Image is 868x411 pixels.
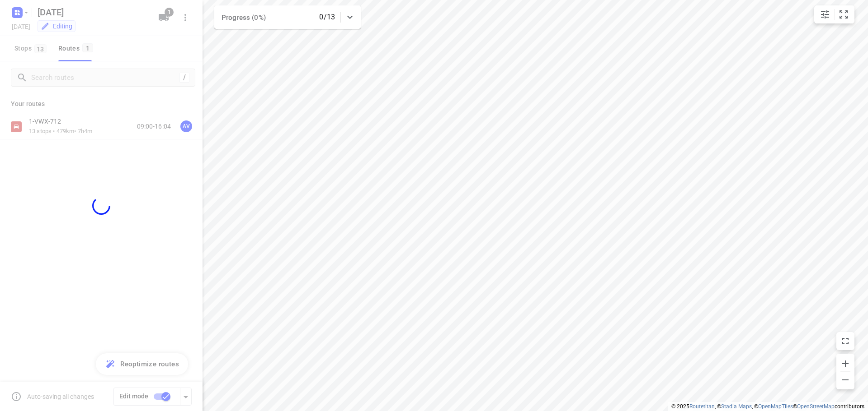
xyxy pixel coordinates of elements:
[671,403,864,410] li: © 2025 , © , © © contributors
[797,403,835,410] a: OpenStreetMap
[214,5,361,29] div: Progress (0%)0/13
[222,14,266,22] span: Progress (0%)
[814,5,854,23] div: small contained button group
[816,5,834,23] button: Map settings
[689,403,715,410] a: Routetitan
[319,12,335,23] p: 0/13
[758,403,793,410] a: OpenMapTiles
[835,5,853,23] button: Fit zoom
[721,403,752,410] a: Stadia Maps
